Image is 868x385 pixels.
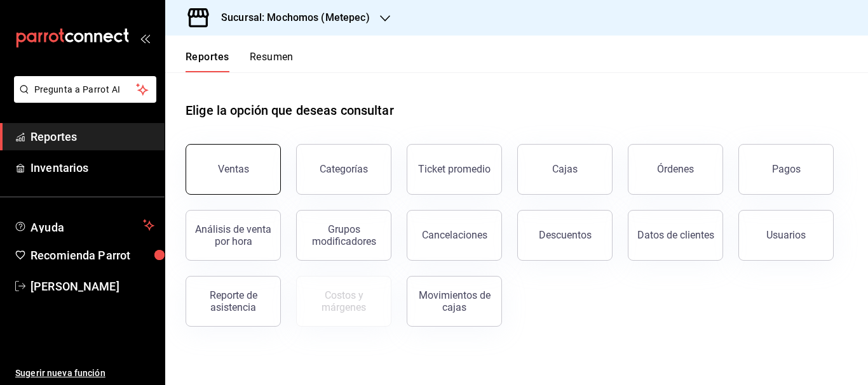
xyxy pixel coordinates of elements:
button: Grupos modificadores [296,210,391,261]
div: Descuentos [539,229,592,241]
button: Pregunta a Parrot AI [14,76,156,103]
button: Reporte de asistencia [186,276,281,327]
h1: Elige la opción que deseas consultar [186,101,394,120]
button: Descuentos [517,210,613,261]
span: Inventarios [31,159,154,176]
h3: Sucursal: Mochomos (Metepec) [211,10,370,25]
span: Reportes [31,128,154,145]
span: Pregunta a Parrot AI [34,83,137,96]
div: navigation tabs [186,51,294,72]
button: Contrata inventarios para ver este reporte [296,276,391,327]
div: Costos y márgenes [304,289,383,313]
div: Movimientos de cajas [415,289,494,313]
button: Órdenes [628,144,723,195]
div: Datos de clientes [637,229,714,241]
div: Cancelaciones [422,229,487,241]
button: Ticket promedio [407,144,502,195]
div: Reporte de asistencia [194,289,273,313]
div: Categorías [320,163,368,175]
span: Sugerir nueva función [15,367,154,380]
button: Análisis de venta por hora [186,210,281,261]
a: Cajas [517,144,613,195]
div: Ticket promedio [418,163,491,175]
button: Categorías [296,144,391,195]
button: Usuarios [738,210,834,261]
div: Grupos modificadores [304,223,383,247]
span: Recomienda Parrot [31,247,154,264]
span: [PERSON_NAME] [31,278,154,295]
div: Análisis de venta por hora [194,223,273,247]
div: Pagos [772,163,801,175]
a: Pregunta a Parrot AI [9,92,156,105]
div: Usuarios [766,229,806,241]
span: Ayuda [31,218,138,233]
button: open_drawer_menu [140,33,150,43]
button: Movimientos de cajas [407,276,502,327]
div: Cajas [552,162,578,177]
button: Cancelaciones [407,210,502,261]
button: Ventas [186,144,281,195]
button: Pagos [738,144,834,195]
button: Datos de clientes [628,210,723,261]
button: Reportes [186,51,229,72]
div: Ventas [218,163,249,175]
button: Resumen [250,51,294,72]
div: Órdenes [657,163,694,175]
